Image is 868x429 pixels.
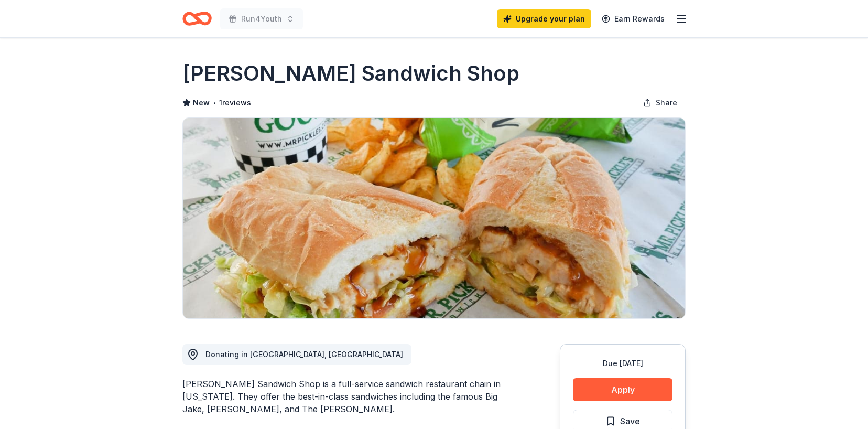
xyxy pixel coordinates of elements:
img: Image for Mr. Pickle's Sandwich Shop [183,118,685,318]
a: Home [182,6,212,31]
span: Share [656,96,677,109]
button: Apply [573,378,672,401]
span: New [193,96,210,109]
button: Share [635,92,686,113]
span: • [213,99,216,107]
span: Save [620,414,640,428]
div: Due [DATE] [573,357,672,370]
span: Donating in [GEOGRAPHIC_DATA], [GEOGRAPHIC_DATA] [205,350,403,359]
button: 1reviews [219,96,251,109]
a: Upgrade your plan [497,9,591,28]
h1: [PERSON_NAME] Sandwich Shop [182,59,519,88]
div: [PERSON_NAME] Sandwich Shop is a full-service sandwich restaurant chain in [US_STATE]. They offer... [182,378,509,415]
button: Run4Youth [220,8,303,29]
a: Earn Rewards [595,9,671,28]
span: Run4Youth [241,13,282,25]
